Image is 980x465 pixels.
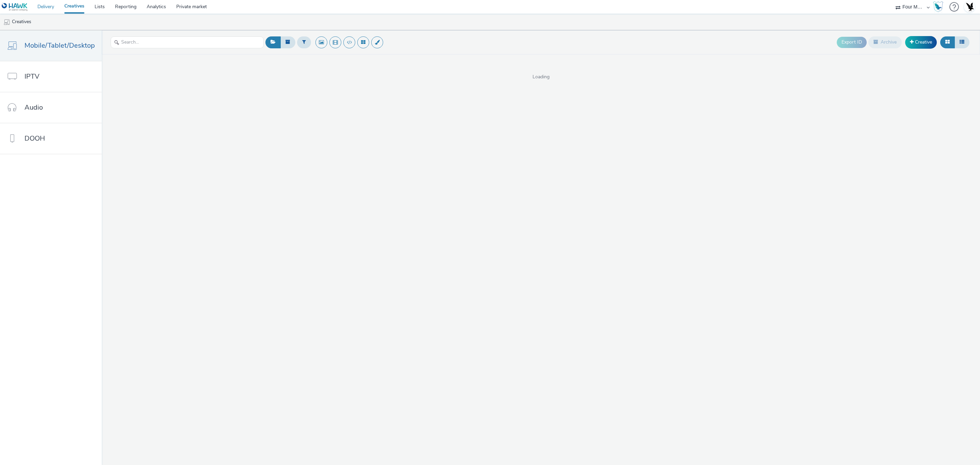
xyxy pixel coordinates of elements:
[837,37,867,48] button: Export ID
[102,74,980,80] span: Loading
[905,36,937,48] a: Creative
[24,133,45,143] span: DOOH
[2,3,28,11] img: undefined Logo
[24,71,39,81] span: IPTV
[868,36,902,48] button: Archive
[940,36,955,48] button: Grid
[24,102,43,112] span: Audio
[954,36,969,48] button: Table
[111,36,264,48] input: Search...
[933,1,946,12] a: Hawk Academy
[964,2,975,12] img: Account UK
[933,1,943,12] img: Hawk Academy
[3,19,10,26] img: mobile
[24,41,95,50] span: Mobile/Tablet/Desktop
